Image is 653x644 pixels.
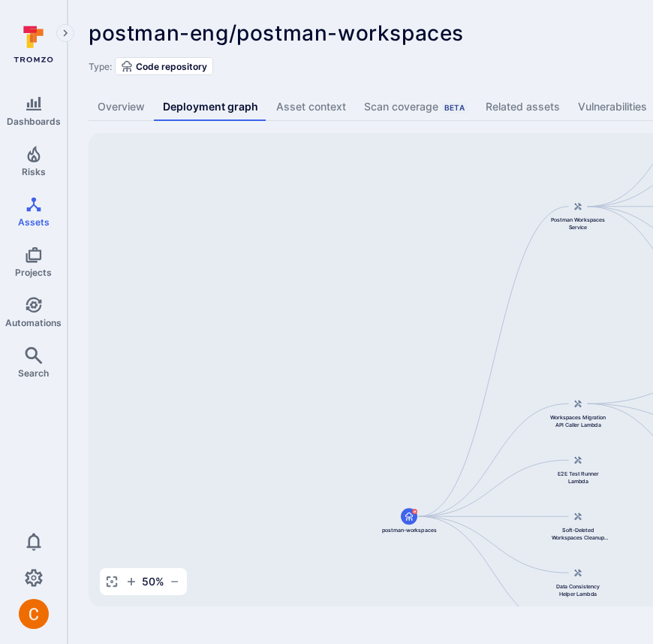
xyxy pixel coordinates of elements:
span: Search [18,367,49,379]
a: Deployment graph [154,93,267,121]
span: Dashboards [7,116,61,127]
span: Projects [15,267,52,278]
i: Expand navigation menu [60,27,71,40]
span: postman-eng/postman-workspaces [89,20,464,46]
span: Risks [22,166,46,177]
button: Expand navigation menu [56,24,74,42]
span: Postman Workspaces Service [548,216,608,231]
a: Overview [89,93,154,121]
span: Code repository [136,61,207,72]
span: Data Consistency Helper Lambda [548,582,608,597]
span: Soft-Deleted Workspaces Cleanup Lambda [548,526,608,541]
img: ACg8ocJuq_DPPTkXyD9OlTnVLvDrpObecjcADscmEHLMiTyEnTELew=s96-c [19,599,49,629]
span: Automations [5,317,62,328]
a: Asset context [267,93,355,121]
div: Beta [441,101,468,113]
span: E2E Test Runner Lambda [548,470,608,485]
span: Assets [18,216,50,228]
div: Camilo Rivera [19,599,49,629]
span: Workspaces Migration API Caller Lambda [548,413,608,428]
a: Related assets [477,93,569,121]
span: Type: [89,61,112,72]
span: 50 % [142,574,164,589]
div: Scan coverage [364,99,468,114]
span: postman-workspaces [382,526,437,534]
